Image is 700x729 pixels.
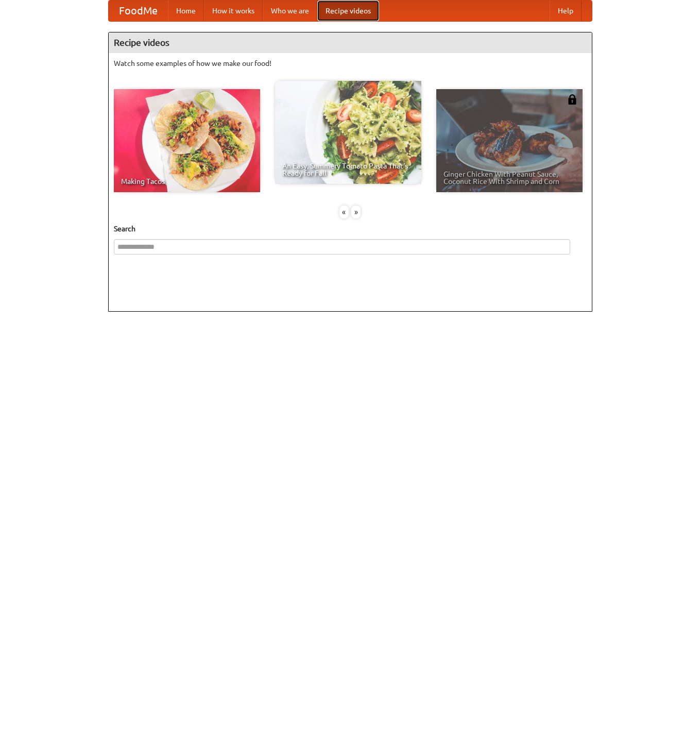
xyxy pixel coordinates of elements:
a: FoodMe [109,1,168,21]
div: » [351,206,361,218]
img: 483408.png [567,94,577,105]
div: « [339,206,349,218]
h4: Recipe videos [109,32,592,53]
a: An Easy, Summery Tomato Pasta That's Ready for Fall [275,81,421,184]
a: Making Tacos [114,89,260,192]
a: Help [550,1,582,21]
a: How it works [204,1,263,21]
p: Watch some examples of how we make our food! [114,58,587,69]
h5: Search [114,224,587,234]
a: Recipe videos [317,1,379,21]
a: Home [168,1,204,21]
span: Making Tacos [121,178,253,185]
span: An Easy, Summery Tomato Pasta That's Ready for Fall [282,162,414,177]
a: Who we are [263,1,317,21]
